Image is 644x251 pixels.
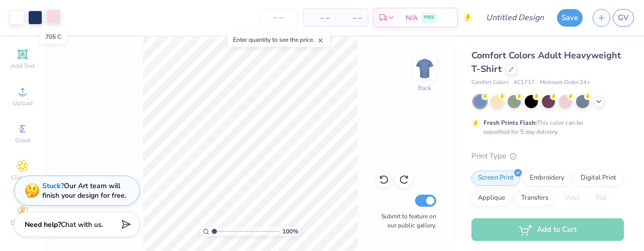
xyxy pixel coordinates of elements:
span: # C1717 [514,78,535,87]
div: Our Art team will finish your design for free. [42,181,126,200]
span: Clipart & logos [5,174,40,190]
div: Enter quantity to see the price. [227,33,330,47]
span: GV [618,12,629,24]
a: GV [613,9,634,27]
div: Print Type [471,150,624,162]
div: This color can be expedited for 5 day delivery. [484,118,607,136]
span: 100 % [282,227,298,236]
input: – – [259,9,298,27]
span: Minimum Order: 24 + [540,78,590,87]
div: Screen Print [471,171,520,186]
span: Chat with us. [61,220,103,229]
strong: Need help? [25,220,61,229]
input: Untitled Design [478,8,552,28]
div: Digital Print [574,171,623,186]
div: Back [418,83,431,93]
span: – – [342,13,362,23]
span: N/A [406,13,418,23]
span: FREE [424,14,434,21]
div: Foil [589,191,613,206]
div: 705 C [40,30,67,44]
span: Upload [13,99,33,107]
span: Add Text [11,62,35,70]
div: Embroidery [523,171,571,186]
span: Comfort Colors [471,78,509,87]
div: Applique [471,191,512,206]
span: Decorate [11,219,35,227]
img: Back [415,58,435,78]
div: Transfers [515,191,555,206]
label: Submit to feature on our public gallery. [376,212,436,230]
span: Comfort Colors Adult Heavyweight T-Shirt [471,49,621,75]
strong: Stuck? [42,181,64,191]
div: Vinyl [558,191,586,206]
span: Greek [15,136,31,144]
strong: Fresh Prints Flash: [484,119,537,127]
button: Save [557,9,583,27]
span: – – [309,13,330,23]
